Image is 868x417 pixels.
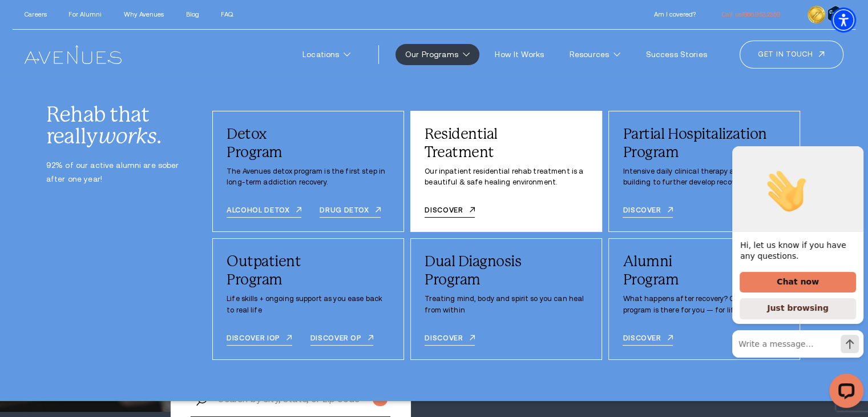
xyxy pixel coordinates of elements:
a: call 866.953.2359 [722,11,780,18]
a: How It Works [485,44,554,65]
a: Discover [623,334,673,346]
div: Residential Treatment [425,125,588,162]
p: The Avenues detox program is the first step in long-term addiction recovery. [227,166,390,188]
p: Intensive daily clinical therapy and skills-building to further develop recovery. [623,166,786,188]
a: Discover OP [310,334,374,346]
a: Discover [623,206,673,218]
a: FAQ [221,11,232,18]
a: For Alumni [68,11,102,18]
p: Treating mind, body and spirit so you can heal from within [425,294,588,315]
a: Alcohol detox [227,206,301,218]
div: / [212,111,404,232]
div: Dual Diagnosis Program [425,252,588,289]
a: DISCOVER IOP [227,334,292,346]
a: Discover [425,206,475,218]
a: Resources [560,44,630,65]
div: / [410,238,602,360]
i: works [98,124,156,149]
div: Detox Program [227,125,390,162]
p: Life skills + ongoing support as you ease back to real life [227,294,390,315]
a: Why Avenues [124,11,164,18]
img: clock [808,6,825,23]
p: Our inpatient residential rehab treatment is a beautiful & safe healing environment. [425,166,588,188]
div: Alumni Program [623,252,786,289]
a: Blog [186,11,199,18]
div: Partial Hospitalization Program [623,125,786,162]
div: / [212,238,404,360]
div: Outpatient Program [227,252,390,289]
div: Accessibility Menu [831,7,856,33]
p: What happens after recovery? Our alumni program is there for you — for life. [623,294,786,315]
iframe: LiveChat chat widget [723,146,868,417]
a: Careers [25,11,47,18]
span: 866.953.2359 [744,11,780,18]
div: Rehab that really . [46,104,185,148]
div: / [608,111,800,232]
a: Locations [293,44,360,65]
a: Success Stories [636,44,716,65]
a: Drug detox [320,206,381,218]
div: / [410,111,602,232]
a: DISCOVER [425,334,475,346]
div: / [608,238,800,360]
a: Am I covered? [653,11,695,18]
a: Get in touch [740,41,843,68]
p: 92% of our active alumni are sober after one year! [46,159,185,186]
a: Our Programs [395,44,479,65]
